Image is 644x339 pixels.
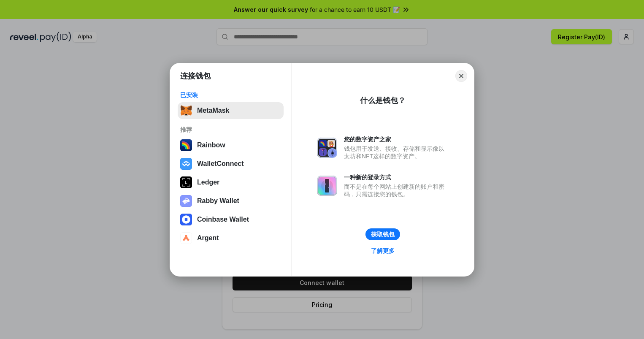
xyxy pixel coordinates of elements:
div: 一种新的登录方式 [344,174,449,181]
button: WalletConnect [178,155,284,172]
img: svg+xml,%3Csvg%20width%3D%2228%22%20height%3D%2228%22%20viewBox%3D%220%200%2028%2028%22%20fill%3D... [180,158,192,170]
img: svg+xml,%3Csvg%20width%3D%22120%22%20height%3D%22120%22%20viewBox%3D%220%200%20120%20120%22%20fil... [180,139,192,151]
div: 了解更多 [371,247,395,255]
div: Rabby Wallet [197,197,239,205]
div: 钱包用于发送、接收、存储和显示像以太坊和NFT这样的数字资产。 [344,145,449,160]
img: svg+xml,%3Csvg%20width%3D%2228%22%20height%3D%2228%22%20viewBox%3D%220%200%2028%2028%22%20fill%3D... [180,214,192,225]
div: Rainbow [197,141,225,149]
button: Rainbow [178,137,284,154]
div: 而不是在每个网站上创建新的账户和密码，只需连接您的钱包。 [344,183,449,198]
div: 推荐 [180,126,281,133]
img: svg+xml,%3Csvg%20xmlns%3D%22http%3A%2F%2Fwww.w3.org%2F2000%2Fsvg%22%20fill%3D%22none%22%20viewBox... [317,138,337,158]
div: Coinbase Wallet [197,216,249,223]
div: 获取钱包 [371,231,395,238]
img: svg+xml,%3Csvg%20fill%3D%22none%22%20height%3D%2233%22%20viewBox%3D%220%200%2035%2033%22%20width%... [180,105,192,117]
button: Close [455,70,467,82]
img: svg+xml,%3Csvg%20xmlns%3D%22http%3A%2F%2Fwww.w3.org%2F2000%2Fsvg%22%20fill%3D%22none%22%20viewBox... [180,195,192,207]
img: svg+xml,%3Csvg%20xmlns%3D%22http%3A%2F%2Fwww.w3.org%2F2000%2Fsvg%22%20width%3D%2228%22%20height%3... [180,176,192,188]
div: 什么是钱包？ [360,95,406,106]
div: Argent [197,234,219,242]
div: WalletConnect [197,160,244,168]
button: Argent [178,230,284,247]
div: 已安装 [180,91,281,99]
div: 您的数字资产之家 [344,136,449,143]
button: MetaMask [178,102,284,119]
a: 了解更多 [366,245,400,256]
div: Ledger [197,179,219,186]
div: MetaMask [197,107,229,114]
img: svg+xml,%3Csvg%20xmlns%3D%22http%3A%2F%2Fwww.w3.org%2F2000%2Fsvg%22%20fill%3D%22none%22%20viewBox... [317,176,337,196]
button: Ledger [178,174,284,191]
button: 获取钱包 [365,228,400,240]
button: Coinbase Wallet [178,211,284,228]
button: Rabby Wallet [178,193,284,209]
img: svg+xml,%3Csvg%20width%3D%2228%22%20height%3D%2228%22%20viewBox%3D%220%200%2028%2028%22%20fill%3D... [180,232,192,244]
h1: 连接钱包 [180,71,211,81]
